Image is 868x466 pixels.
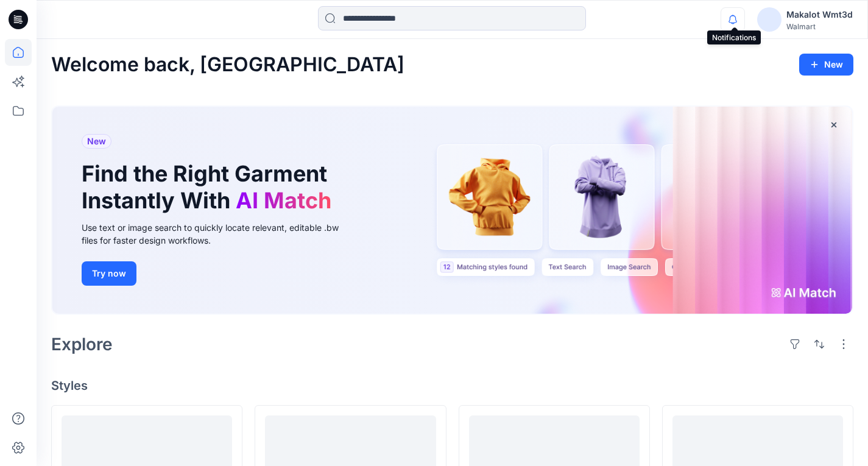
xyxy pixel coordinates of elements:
[799,54,853,76] button: New
[786,7,853,22] div: Makalot Wmt3d
[757,7,782,32] img: avatar
[51,54,404,76] h2: Welcome back, [GEOGRAPHIC_DATA]
[82,261,136,286] button: Try now
[236,187,331,214] span: AI Match
[51,378,853,393] h4: Styles
[51,334,113,354] h2: Explore
[87,134,106,149] span: New
[786,22,853,31] div: Walmart
[82,221,356,247] div: Use text or image search to quickly locate relevant, editable .bw files for faster design workflows.
[82,161,337,213] h1: Find the Right Garment Instantly With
